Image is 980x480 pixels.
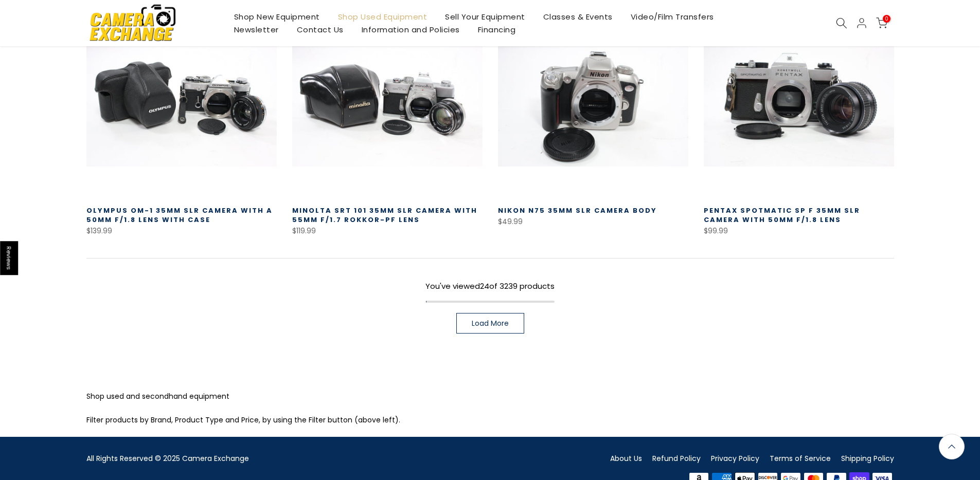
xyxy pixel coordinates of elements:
a: Information and Policies [352,23,469,36]
a: Classes & Events [534,10,621,23]
div: $139.99 [86,225,277,237]
a: Back to the top [939,434,965,459]
a: Shipping Policy [841,453,894,464]
div: $119.99 [292,225,483,237]
div: $99.99 [704,225,894,237]
a: Refund Policy [652,453,701,464]
p: Shop used and secondhand equipment [86,390,894,403]
a: Video/Film Transfers [621,10,723,23]
span: 0 [883,15,890,23]
div: All Rights Reserved © 2025 Camera Exchange [86,452,483,465]
a: Nikon N75 35mm SLR Camera Body [498,206,657,215]
span: You've viewed of 3239 products [425,281,555,291]
span: Load More [472,320,509,327]
a: Financing [469,23,525,36]
a: Sell Your Equipment [436,10,534,23]
a: 0 [876,17,887,29]
a: Shop Used Equipment [329,10,436,23]
span: 24 [480,281,489,291]
a: Minolta SRT 101 35mm SLR Camera with 55mm f/1.7 Rokkor-PF Lens [292,206,477,225]
a: Olympus OM-1 35mm SLR Camera with a 50mm f/1.8 Lens with Case [86,206,273,225]
a: Contact Us [288,23,352,36]
a: Newsletter [225,23,288,36]
a: Pentax Spotmatic SP F 35mm SLR Camera with 50mm f/1.8 Lens [704,206,860,225]
div: $49.99 [498,215,688,228]
a: Terms of Service [770,453,831,464]
a: Load More [456,313,524,334]
a: About Us [610,453,642,464]
a: Privacy Policy [711,453,759,464]
a: Shop New Equipment [225,10,329,23]
p: Filter products by Brand, Product Type and Price, by using the Filter button (above left). [86,414,894,427]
